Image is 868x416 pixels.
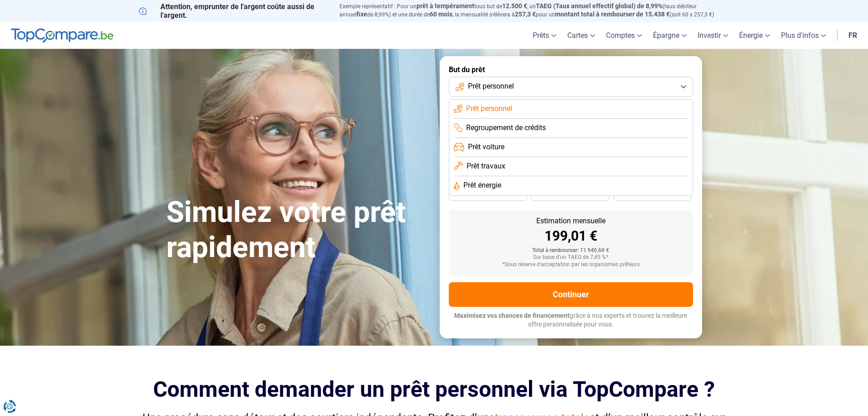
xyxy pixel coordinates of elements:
[456,262,686,268] div: *Sous réserve d'acceptation par les organismes prêteurs
[843,22,863,49] a: fr
[536,2,663,10] span: TAEG (Taux annuel effectif global) de 8,99%
[468,81,514,91] span: Prêt personnel
[139,2,329,20] p: Attention, emprunter de l'argent coûte aussi de l'argent.
[601,22,647,49] a: Comptes
[478,191,498,197] span: 36 mois
[642,191,663,197] span: 24 mois
[734,22,776,49] a: Énergie
[139,377,729,402] h2: Comment demander un prêt personnel via TopCompare ?
[449,282,693,307] button: Continuer
[468,142,504,152] span: Prêt voiture
[449,65,693,74] label: But du prêt
[166,195,429,265] h1: Simulez votre prêt rapidement
[776,22,832,49] a: Plus d'infos
[449,311,693,329] p: grâce à nos experts et trouvez la meilleure offre personnalisée pour vous.
[463,180,501,190] span: Prêt énergie
[647,22,692,49] a: Épargne
[560,191,580,197] span: 30 mois
[454,312,570,319] span: Maximisez vos chances de financement
[11,28,113,43] img: TopCompare
[466,123,546,133] span: Regroupement de crédits
[339,2,729,19] p: Exemple représentatif : Pour un tous but de , un (taux débiteur annuel de 8,99%) et une durée de ...
[456,217,686,225] div: Estimation mensuelle
[502,2,527,10] span: 12.500 €
[449,77,693,97] button: Prêt personnel
[527,22,562,49] a: Prêts
[416,2,474,10] span: prêt à tempérament
[456,229,686,243] div: 199,01 €
[456,247,686,254] div: Total à rembourser: 11 940,60 €
[515,11,536,18] span: 257,3 €
[562,22,601,49] a: Cartes
[555,11,670,18] span: montant total à rembourser de 15.438 €
[466,104,512,114] span: Prêt personnel
[692,22,734,49] a: Investir
[456,254,686,261] div: Sur base d'un TAEG de 7,45 %*
[356,11,367,18] span: fixe
[430,11,452,18] span: 60 mois
[467,161,505,171] span: Prêt travaux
